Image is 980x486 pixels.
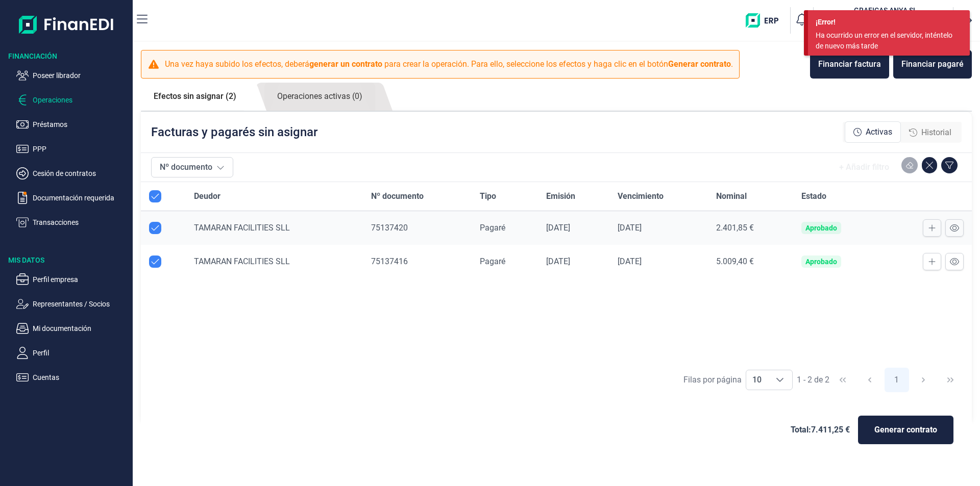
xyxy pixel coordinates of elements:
span: TAMARAN FACILITIES SLL [194,257,290,266]
span: TAMARAN FACILITIES SLL [194,223,290,233]
p: Una vez haya subido los efectos, deberá para crear la operación. Para ello, seleccione los efecto... [165,58,733,70]
p: Representantes / Socios [33,298,129,310]
button: Cuentas [16,371,129,383]
button: Next Page [911,368,936,392]
button: Representantes / Socios [16,298,129,310]
div: All items selected [149,190,161,202]
div: [DATE] [618,223,699,233]
p: Perfil [33,347,129,359]
span: Activas [866,126,892,138]
div: [DATE] [618,257,699,267]
span: 75137420 [371,223,408,233]
button: Operaciones [16,94,129,106]
button: Transacciones [16,216,129,228]
span: Nº documento [371,190,424,202]
button: Financiar factura [810,50,889,79]
p: Perfil empresa [33,273,129,286]
button: Generar contrato [858,416,953,444]
button: GRGRAFICAS ANYA SL[PERSON_NAME] [PERSON_NAME](B80295686) [818,5,949,36]
button: Mi documentación [16,322,129,335]
span: Tipo [480,190,496,202]
div: Activas [845,121,901,143]
span: 10 [746,370,768,390]
div: 2.401,85 € [716,223,785,233]
h3: GRAFICAS ANYA SL [838,5,933,15]
button: First Page [830,368,855,392]
p: Transacciones [33,216,129,228]
div: ¡Error! [816,17,962,28]
div: Choose [768,370,792,390]
p: Documentación requerida [33,192,129,204]
a: Operaciones activas (0) [264,83,375,111]
span: Vencimiento [618,190,664,202]
span: Nominal [716,190,747,202]
div: Row Unselected null [149,255,161,268]
span: Pagaré [480,223,505,233]
button: Financiar pagaré [893,50,972,79]
div: Aprobado [805,258,837,266]
div: Ha ocurrido un error en el servidor, inténtelo de nuevo más tarde [816,30,954,52]
p: Facturas y pagarés sin asignar [151,124,317,140]
b: generar un contrato [309,59,382,69]
span: Historial [921,126,951,139]
div: Aprobado [805,224,837,232]
button: Nº documento [151,157,233,177]
div: Financiar factura [818,58,881,70]
button: Perfil empresa [16,273,129,286]
button: Perfil [16,347,129,359]
div: Financiar pagaré [901,58,964,70]
span: Estado [801,190,826,202]
button: Previous Page [857,368,882,392]
b: Generar contrato [668,59,731,69]
span: Total: 7.411,25 € [791,424,850,436]
img: erp [746,13,786,28]
div: [DATE] [546,257,601,267]
img: Logo de aplicación [19,8,114,41]
button: Documentación requerida [16,192,129,204]
button: Préstamos [16,118,129,131]
p: Poseer librador [33,69,129,82]
div: Row Unselected null [149,222,161,234]
span: Pagaré [480,257,505,266]
p: Mi documentación [33,322,129,335]
div: Historial [901,122,960,143]
span: Generar contrato [874,424,937,436]
span: Emisión [546,190,575,202]
p: Cuentas [33,371,129,383]
button: Cesión de contratos [16,167,129,180]
span: Deudor [194,190,220,202]
p: PPP [33,143,129,155]
p: Operaciones [33,94,129,106]
button: Page 1 [885,368,909,392]
div: [DATE] [546,223,601,233]
div: Filas por página [683,374,742,386]
button: Last Page [938,368,963,392]
button: Poseer librador [16,69,129,82]
button: PPP [16,143,129,155]
span: 1 - 2 de 2 [797,376,829,384]
p: Cesión de contratos [33,167,129,180]
a: Efectos sin asignar (2) [141,83,249,110]
div: 5.009,40 € [716,257,785,267]
span: 75137416 [371,257,408,266]
p: Préstamos [33,118,129,131]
